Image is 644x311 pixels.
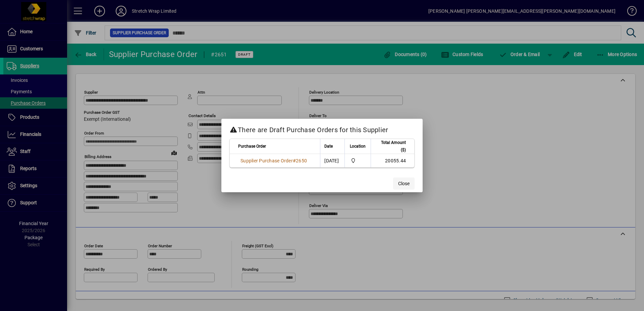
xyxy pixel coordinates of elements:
[238,143,266,150] span: Purchase Order
[398,180,410,187] span: Close
[221,119,423,138] h2: There are Draft Purchase Orders for this Supplier
[238,157,309,164] a: Supplier Purchase Order#2650
[240,158,293,163] span: Supplier Purchase Order
[350,143,366,150] span: Location
[371,154,414,167] td: 20055.44
[349,157,367,164] span: SWL-AKL
[393,177,415,190] button: Close
[324,143,333,150] span: Date
[296,158,307,163] span: 2650
[293,158,296,163] span: #
[375,139,406,154] span: Total Amount ($)
[320,154,344,167] td: [DATE]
